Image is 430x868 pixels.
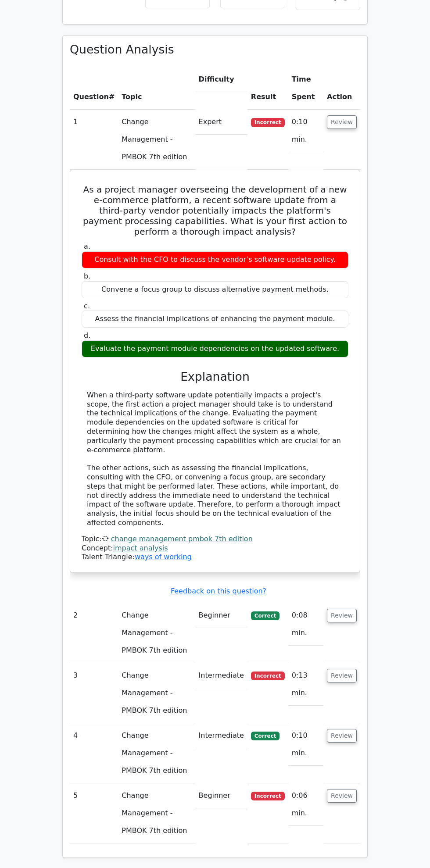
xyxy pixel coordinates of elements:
[84,302,90,310] span: c.
[327,115,357,129] button: Review
[70,110,118,170] td: 1
[84,272,90,280] span: b.
[327,669,357,682] button: Review
[70,723,118,783] td: 4
[118,663,195,723] td: Change Management - PMBOK 7th edition
[135,553,192,561] a: ways of working
[195,723,247,748] td: Intermediate
[251,732,279,740] span: Correct
[82,535,348,562] div: Talent Triangle:
[251,672,285,680] span: Incorrect
[327,729,357,743] button: Review
[82,340,348,357] div: Evaluate the payment module dependencies on the updated software.
[82,251,348,268] div: Consult with the CFO to discuss the vendor’s software update policy.
[195,67,247,92] th: Difficulty
[70,43,360,57] h3: Question Analysis
[70,67,118,110] th: #
[82,281,348,298] div: Convene a focus group to discuss alternative payment methods.
[118,783,195,843] td: Change Management - PMBOK 7th edition
[323,67,360,110] th: Action
[118,67,195,110] th: Topic
[70,663,118,723] td: 3
[70,783,118,843] td: 5
[327,789,357,803] button: Review
[195,110,247,135] td: Expert
[251,118,285,127] span: Incorrect
[111,535,253,543] a: change management pmbok 7th edition
[87,391,343,528] div: When a third-party software update potentially impacts a project's scope, the first action a proj...
[84,331,90,339] span: d.
[195,603,247,628] td: Beginner
[288,663,323,706] td: 0:13 min.
[288,67,323,110] th: Time Spent
[113,544,168,552] a: impact analysis
[247,67,288,110] th: Result
[288,110,323,152] td: 0:10 min.
[195,663,247,688] td: Intermediate
[81,184,349,237] h5: As a project manager overseeing the development of a new e-commerce platform, a recent software u...
[118,110,195,170] td: Change Management - PMBOK 7th edition
[73,93,109,101] span: Question
[87,370,343,384] h3: Explanation
[288,723,323,766] td: 0:10 min.
[288,783,323,826] td: 0:06 min.
[84,242,90,250] span: a.
[327,609,357,622] button: Review
[82,535,348,544] div: Topic:
[82,544,348,553] div: Concept:
[288,603,323,646] td: 0:08 min.
[251,792,285,800] span: Incorrect
[171,587,266,595] a: Feedback on this question?
[70,603,118,663] td: 2
[251,611,279,620] span: Correct
[82,311,348,328] div: Assess the financial implications of enhancing the payment module.
[118,603,195,663] td: Change Management - PMBOK 7th edition
[195,783,247,808] td: Beginner
[118,723,195,783] td: Change Management - PMBOK 7th edition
